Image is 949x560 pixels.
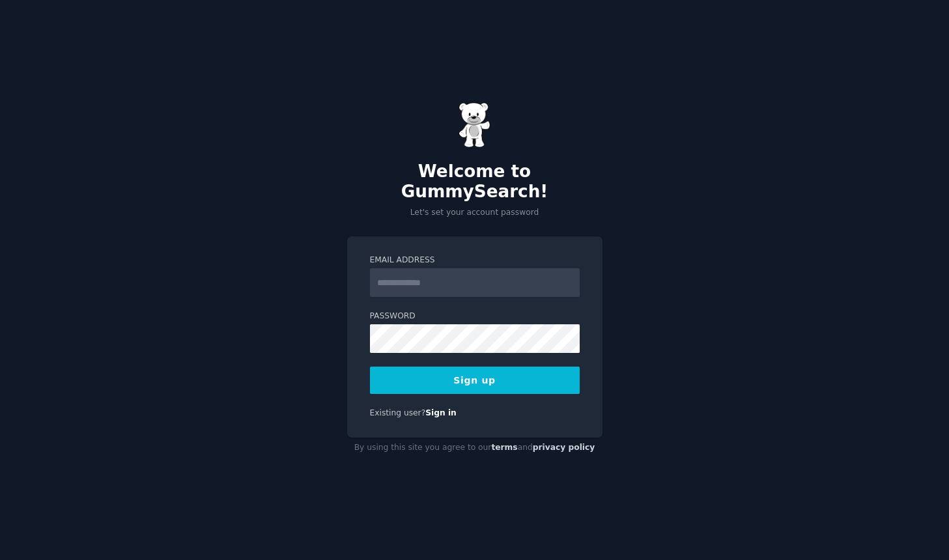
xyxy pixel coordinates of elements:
[533,443,595,452] a: privacy policy
[347,438,602,458] div: By using this site you agree to our and
[459,102,491,148] img: Gummy Bear
[425,408,457,417] a: Sign in
[370,255,580,266] label: Email Address
[370,367,580,394] button: Sign up
[370,311,580,322] label: Password
[347,161,602,203] h2: Welcome to GummySearch!
[370,408,426,417] span: Existing user?
[491,443,517,452] a: terms
[347,207,602,219] p: Let's set your account password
